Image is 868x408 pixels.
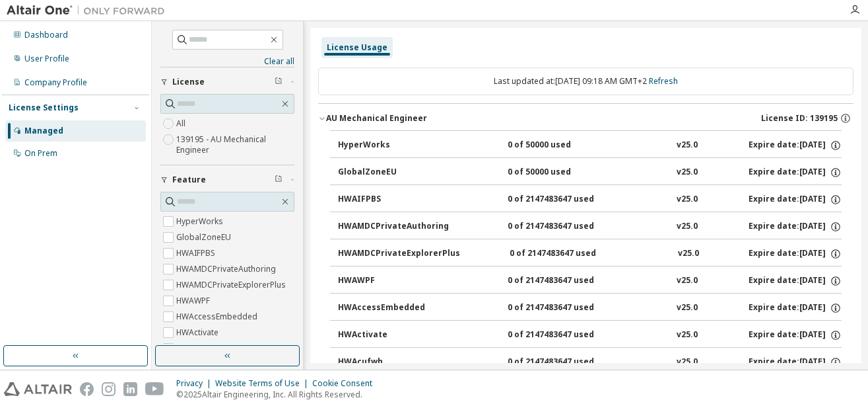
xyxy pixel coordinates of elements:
div: v25.0 [677,167,698,179]
div: Last updated at: [DATE] 09:18 AM GMT+2 [318,67,853,95]
label: All [176,116,188,132]
div: v25.0 [677,302,698,314]
label: HWAMDCPrivateExplorerPlus [176,277,288,293]
span: License [172,77,205,87]
div: HWAcufwh [338,356,457,368]
img: Altair One [7,4,172,17]
label: GlobalZoneEU [176,229,234,245]
div: User Profile [24,54,69,64]
div: Expire date: [DATE] [749,329,842,341]
div: AU Mechanical Engineer [326,113,427,124]
img: youtube.svg [145,382,164,396]
label: HWAcufwh [176,341,218,356]
label: HyperWorks [176,214,226,229]
button: License [160,67,294,97]
div: Managed [24,126,63,136]
div: v25.0 [677,221,698,233]
div: Expire date: [DATE] [749,140,842,151]
span: License ID: 139195 [761,113,838,124]
button: GlobalZoneEU0 of 50000 usedv25.0Expire date:[DATE] [338,158,842,187]
label: 139195 - AU Mechanical Engineer [176,132,294,158]
a: Refresh [649,75,678,87]
div: Expire date: [DATE] [749,194,842,206]
div: Expire date: [DATE] [749,356,842,368]
div: Dashboard [24,30,68,40]
div: Expire date: [DATE] [749,221,842,233]
a: Clear all [160,56,294,67]
div: 0 of 50000 used [508,140,626,151]
div: 0 of 2147483647 used [508,221,626,233]
div: v25.0 [677,275,698,287]
div: Website Terms of Use [215,378,312,389]
div: HyperWorks [338,140,457,151]
div: v25.0 [678,248,699,260]
span: Feature [172,175,206,185]
button: HWAcufwh0 of 2147483647 usedv25.0Expire date:[DATE] [338,348,842,377]
img: altair_logo.svg [4,382,72,396]
div: License Settings [9,102,79,113]
div: HWAIFPBS [338,194,457,206]
button: HWAWPF0 of 2147483647 usedv25.0Expire date:[DATE] [338,266,842,296]
div: 0 of 2147483647 used [510,248,628,260]
button: HWAMDCPrivateAuthoring0 of 2147483647 usedv25.0Expire date:[DATE] [338,212,842,241]
div: GlobalZoneEU [338,167,457,179]
div: 0 of 2147483647 used [508,302,626,314]
div: HWAMDCPrivateExplorerPlus [338,248,460,260]
img: facebook.svg [80,382,94,396]
div: Company Profile [24,77,87,88]
span: Clear filter [275,175,283,185]
label: HWActivate [176,325,221,341]
div: Cookie Consent [312,378,380,389]
label: HWAIFPBS [176,245,218,261]
span: Clear filter [275,77,283,87]
div: On Prem [24,148,57,159]
div: v25.0 [677,194,698,206]
div: HWAWPF [338,275,457,287]
div: License Usage [327,42,387,53]
button: HWAIFPBS0 of 2147483647 usedv25.0Expire date:[DATE] [338,185,842,214]
div: v25.0 [677,329,698,341]
div: 0 of 2147483647 used [508,356,626,368]
img: instagram.svg [102,382,116,396]
div: Privacy [176,378,215,389]
div: Expire date: [DATE] [749,167,842,179]
div: v25.0 [677,140,698,151]
button: HWAccessEmbedded0 of 2147483647 usedv25.0Expire date:[DATE] [338,294,842,323]
button: HyperWorks0 of 50000 usedv25.0Expire date:[DATE] [338,131,842,160]
button: Feature [160,165,294,194]
p: © 2025 Altair Engineering, Inc. All Rights Reserved. [176,389,380,400]
div: Expire date: [DATE] [749,302,842,314]
div: HWActivate [338,329,457,341]
img: linkedin.svg [123,382,137,396]
div: v25.0 [677,356,698,368]
div: HWAccessEmbedded [338,302,457,314]
label: HWAWPF [176,293,213,309]
label: HWAMDCPrivateAuthoring [176,261,279,277]
div: Expire date: [DATE] [749,248,842,260]
label: HWAccessEmbedded [176,309,260,325]
div: Expire date: [DATE] [749,275,842,287]
button: HWAMDCPrivateExplorerPlus0 of 2147483647 usedv25.0Expire date:[DATE] [338,239,842,268]
div: 0 of 2147483647 used [508,275,626,287]
button: HWActivate0 of 2147483647 usedv25.0Expire date:[DATE] [338,321,842,350]
div: 0 of 2147483647 used [508,329,626,341]
button: AU Mechanical EngineerLicense ID: 139195 [318,104,853,133]
div: HWAMDCPrivateAuthoring [338,221,457,233]
div: 0 of 2147483647 used [508,194,626,206]
div: 0 of 50000 used [508,167,626,179]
